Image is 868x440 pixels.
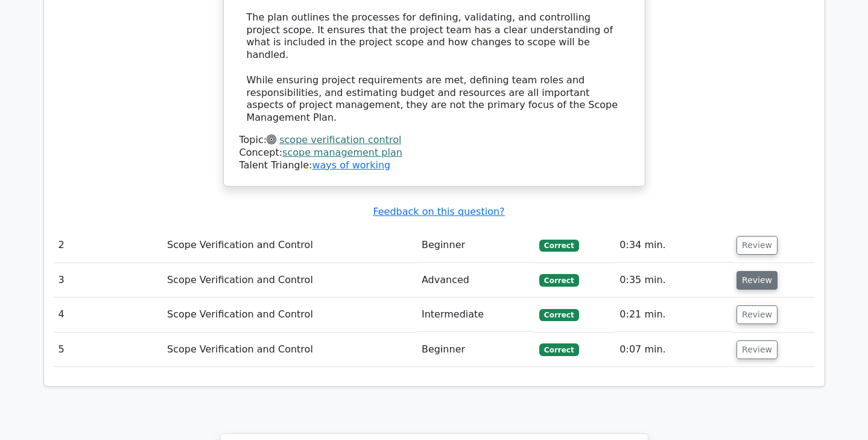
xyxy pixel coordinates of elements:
a: ways of working [312,159,390,171]
span: Correct [539,240,578,252]
span: Correct [539,274,578,286]
td: 5 [54,333,162,367]
td: Intermediate [417,298,534,332]
td: 4 [54,298,162,332]
td: Scope Verification and Control [162,298,417,332]
td: 0:07 min. [615,333,732,367]
button: Review [737,271,778,290]
div: Topic: [239,134,629,147]
button: Review [737,305,778,324]
td: Scope Verification and Control [162,228,417,263]
td: 0:21 min. [615,298,732,332]
td: Scope Verification and Control [162,333,417,367]
button: Review [737,236,778,255]
td: 0:34 min. [615,228,732,263]
td: 2 [54,228,162,263]
a: scope verification control [279,134,401,145]
td: Beginner [417,228,534,263]
div: Concept: [239,147,629,159]
td: Scope Verification and Control [162,263,417,298]
a: scope management plan [282,147,402,158]
td: 3 [54,263,162,298]
td: Beginner [417,333,534,367]
td: 0:35 min. [615,263,732,298]
div: Talent Triangle: [239,134,629,171]
td: Advanced [417,263,534,298]
span: Correct [539,309,578,321]
span: Correct [539,343,578,356]
button: Review [737,340,778,359]
a: Feedback on this question? [373,206,504,217]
